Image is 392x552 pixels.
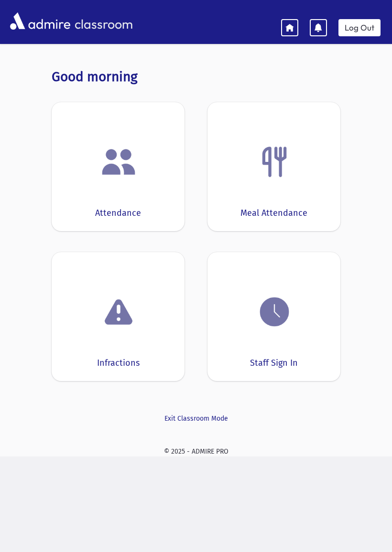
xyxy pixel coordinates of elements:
div: Attendance [95,207,141,220]
div: © 2025 - ADMIRE PRO [8,446,384,456]
h3: Good morning [52,69,340,85]
span: classroom [73,9,133,34]
img: AdmirePro [8,10,73,32]
img: users.png [100,144,137,180]
div: Meal Attendance [240,207,307,220]
div: Staff Sign In [250,357,298,370]
img: exclamation.png [100,296,137,332]
div: Infractions [97,357,140,370]
img: Fork.png [256,144,293,180]
img: clock.png [256,294,293,330]
a: Exit Classroom Mode [52,414,340,424]
a: Log Out [338,19,381,36]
